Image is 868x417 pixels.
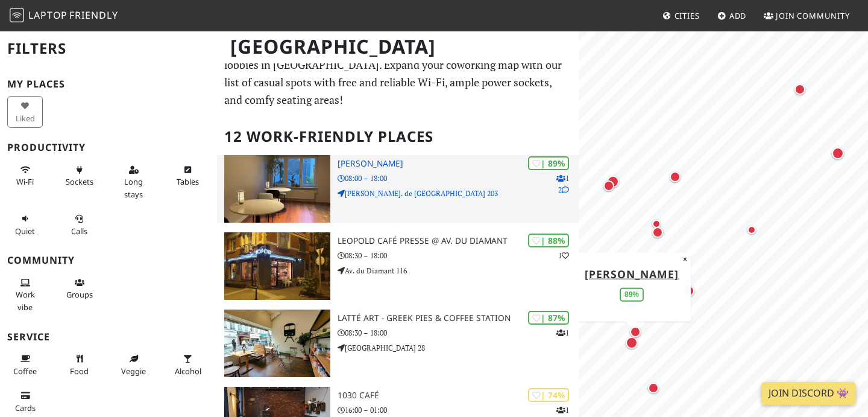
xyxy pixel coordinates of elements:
[7,142,210,153] h3: Productivity
[528,234,569,247] div: | 88%
[646,380,661,396] div: Map marker
[15,226,35,237] span: Quiet
[729,10,747,21] span: Add
[744,223,759,237] div: Map marker
[217,310,579,377] a: Latté Art - Greek Pies & Coffee Station | 87% 1 Latté Art - Greek Pies & Coffee Station 08:30 – 1...
[7,160,43,192] button: Wi-Fi
[7,30,210,67] h2: Filters
[116,349,151,381] button: Veggie
[601,178,617,194] div: Map marker
[623,334,640,351] div: Map marker
[61,349,97,381] button: Food
[675,10,700,21] span: Cities
[338,159,579,169] h3: [PERSON_NAME]
[224,118,571,155] h2: 12 Work-Friendly Places
[15,403,36,413] span: Credit cards
[221,30,576,63] h1: [GEOGRAPHIC_DATA]
[712,5,752,27] a: Add
[556,173,569,196] p: 1 2
[7,255,210,266] h3: Community
[16,289,35,312] span: People working
[556,327,569,339] p: 1
[792,81,808,97] div: Map marker
[528,311,569,325] div: | 87%
[338,327,579,339] p: 08:30 – 18:00
[124,176,143,199] span: Long stays
[658,5,705,27] a: Cities
[338,173,579,184] p: 08:00 – 18:00
[116,160,151,204] button: Long stays
[13,366,37,377] span: Coffee
[70,366,89,377] span: Food
[649,217,664,231] div: Map marker
[585,266,679,281] a: [PERSON_NAME]
[66,289,93,300] span: Group tables
[650,224,665,240] div: Map marker
[7,273,43,317] button: Work vibe
[667,169,683,185] div: Map marker
[10,5,118,27] a: LaptopFriendly LaptopFriendly
[16,176,34,187] span: Stable Wi-Fi
[558,250,569,261] p: 1
[829,145,846,162] div: Map marker
[338,250,579,261] p: 08:30 – 18:00
[338,236,579,246] h3: Leopold Café Presse @ Av. du Diamant
[338,313,579,323] h3: Latté Art - Greek Pies & Coffee Station
[338,390,579,401] h3: 1030 Café
[69,8,118,22] span: Friendly
[177,176,199,187] span: Work-friendly tables
[620,287,644,301] div: 89%
[66,176,93,187] span: Power sockets
[679,252,691,266] button: Close popup
[217,232,579,300] a: Leopold Café Presse @ Av. du Diamant | 88% 1 Leopold Café Presse @ Av. du Diamant 08:30 – 18:00 A...
[121,366,146,377] span: Veggie
[71,226,87,237] span: Video/audio calls
[528,388,569,402] div: | 74%
[224,155,330,223] img: Jackie
[528,156,569,170] div: | 89%
[338,265,579,276] p: Av. du Diamant 116
[338,342,579,354] p: [GEOGRAPHIC_DATA] 28
[7,331,210,343] h3: Service
[61,160,97,192] button: Sockets
[224,310,330,377] img: Latté Art - Greek Pies & Coffee Station
[627,324,643,340] div: Map marker
[338,404,579,416] p: 16:00 – 01:00
[759,5,855,27] a: Join Community
[175,366,201,377] span: Alcohol
[7,209,43,241] button: Quiet
[28,8,68,22] span: Laptop
[605,173,621,190] div: Map marker
[217,155,579,223] a: Jackie | 89% 12 [PERSON_NAME] 08:00 – 18:00 [PERSON_NAME]. de [GEOGRAPHIC_DATA] 203
[61,273,97,305] button: Groups
[7,78,210,90] h3: My Places
[170,160,206,192] button: Tables
[224,232,330,300] img: Leopold Café Presse @ Av. du Diamant
[7,349,43,381] button: Coffee
[10,8,24,22] img: LaptopFriendly
[61,209,97,241] button: Calls
[338,188,579,199] p: [PERSON_NAME]. de [GEOGRAPHIC_DATA] 203
[776,10,850,21] span: Join Community
[170,349,206,381] button: Alcohol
